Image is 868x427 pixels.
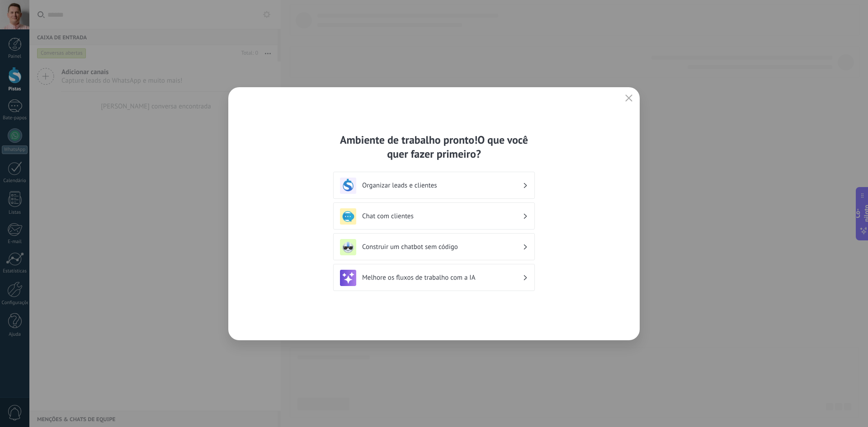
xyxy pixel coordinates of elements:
[387,133,528,161] font: O que você quer fazer primeiro?
[362,243,458,251] font: Construir um chatbot sem código
[340,133,477,147] font: Ambiente de trabalho pronto!
[362,273,475,282] font: Melhore os fluxos de trabalho com a IA
[362,181,437,190] font: Organizar leads e clientes
[362,212,414,221] font: Chat com clientes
